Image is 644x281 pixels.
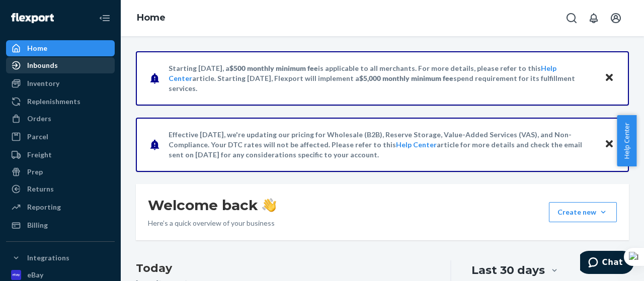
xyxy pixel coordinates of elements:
div: Orders [27,114,51,124]
h3: Today [136,260,430,276]
button: Close [603,71,616,85]
a: Parcel [6,129,115,145]
div: Replenishments [27,97,80,107]
p: Effective [DATE], we're updating our pricing for Wholesale (B2B), Reserve Storage, Value-Added Se... [169,130,595,160]
a: Help Center [396,140,437,149]
span: $5,000 monthly minimum fee [359,74,453,82]
button: Open Search Box [561,8,582,28]
a: Returns [6,181,115,197]
span: $500 monthly minimum fee [229,64,318,72]
a: Replenishments [6,93,115,110]
div: Inbounds [27,60,58,70]
div: Reporting [27,202,61,212]
div: Home [27,43,47,53]
button: Open notifications [584,8,604,28]
div: Prep [27,167,43,177]
p: Starting [DATE], a is applicable to all merchants. For more details, please refer to this article... [169,63,595,93]
div: eBay [27,270,43,280]
button: Open account menu [606,8,626,28]
div: Inventory [27,78,59,88]
h1: Welcome back [148,196,276,214]
div: Billing [27,220,48,230]
div: Freight [27,150,52,160]
img: hand-wave emoji [262,198,276,212]
div: Last 30 days [471,262,545,278]
p: Here’s a quick overview of your business [148,218,276,228]
a: Inventory [6,75,115,91]
a: Freight [6,147,115,163]
div: Integrations [27,253,69,263]
button: Integrations [6,250,115,266]
a: Orders [6,111,115,127]
a: Inbounds [6,57,115,73]
img: Flexport logo [11,13,54,23]
button: Close Navigation [95,8,115,28]
div: Returns [27,184,54,194]
a: Reporting [6,199,115,215]
button: Close [603,137,616,152]
ol: breadcrumbs [129,4,174,33]
iframe: Opens a widget where you can chat to one of our agents [580,251,634,276]
div: Parcel [27,132,48,142]
a: Home [6,40,115,56]
a: Prep [6,164,115,180]
button: Help Center [617,115,636,166]
button: Create new [549,202,617,222]
a: Billing [6,217,115,233]
a: Home [137,12,166,23]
